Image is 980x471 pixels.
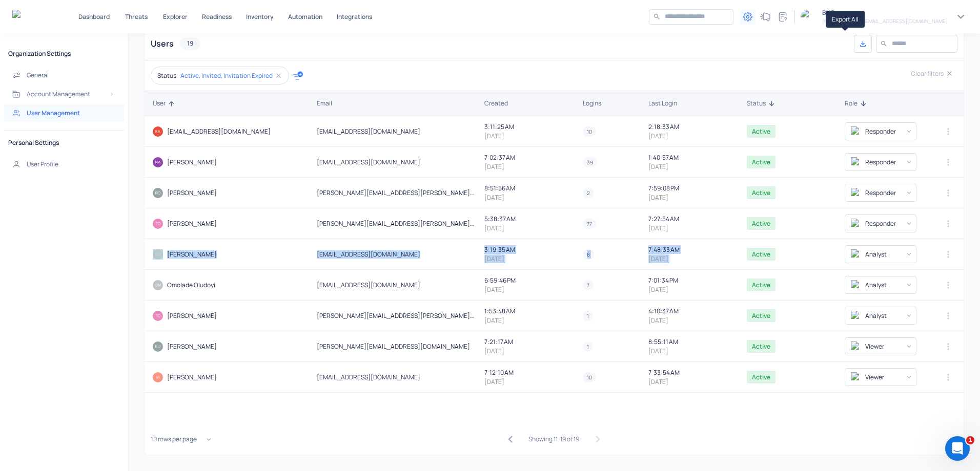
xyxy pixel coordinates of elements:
button: Threats [120,10,153,24]
div: Status [747,99,837,108]
h5: [PERSON_NAME] [167,250,217,259]
p: [DATE] [484,132,575,140]
p: Active [752,373,770,381]
h5: [PERSON_NAME][EMAIL_ADDRESS][DOMAIN_NAME] [317,342,477,351]
a: User Profile [4,155,124,173]
p: Analyst [865,281,887,289]
p: [DATE] [648,347,739,355]
button: What's new [757,9,773,25]
img: kale.vile@bhp.com [153,126,163,137]
h5: [EMAIL_ADDRESS][DOMAIN_NAME] [317,158,477,166]
h5: [PERSON_NAME] [167,312,217,320]
div: Export All [826,11,865,28]
p: Analyst [865,250,887,259]
button: Integrations [333,10,376,24]
a: User Management [4,104,124,122]
button: Explorer [159,10,192,24]
div: logoResponder [845,247,916,261]
p: Integrations [337,14,372,20]
img: logo [851,372,861,382]
p: [DATE] [484,347,575,355]
div: logoResponder [845,124,916,138]
img: Tony Hunt [153,219,163,229]
p: Active [752,281,770,289]
p: [DATE] [484,162,575,171]
img: logo [851,126,861,137]
p: [DATE] [648,224,739,232]
iframe: Intercom live chat [945,436,970,461]
div: Email [317,99,477,108]
img: Omolade Oludoyi [153,280,163,290]
div: Users [151,37,200,50]
div: Last Login [648,99,739,108]
p: 3:11:25 AM [484,122,575,131]
div: Role [845,99,935,108]
p: [DATE] [648,285,739,294]
p: Status: [157,71,178,80]
h5: [PERSON_NAME][EMAIL_ADDRESS][PERSON_NAME][DOMAIN_NAME] [317,220,477,228]
p: 7 [587,281,589,289]
p: [DATE] [484,224,575,232]
p: 77 [587,220,592,228]
p: 5:38:37 AM [484,215,575,223]
img: organization logo [801,9,816,25]
p: 10 [587,373,592,381]
p: Explorer [163,14,188,20]
p: [DATE] [648,193,739,202]
p: [DATE] [648,316,739,325]
p: Active [752,342,770,351]
p: Responder [865,127,896,136]
img: Gem Security [12,10,50,23]
p: 2 [587,189,590,197]
p: 1 [587,342,589,351]
img: logo [851,249,861,260]
div: Created [484,99,575,108]
a: General [4,66,124,84]
h5: [EMAIL_ADDRESS][DOMAIN_NAME] [317,281,477,289]
button: Automation [284,10,326,24]
p: 2:18:33 AM [648,122,739,131]
h5: [EMAIL_ADDRESS][DOMAIN_NAME] [317,373,477,381]
p: 10 [587,127,592,136]
button: organization logoBHP[PERSON_NAME][EMAIL_ADDRESS][DOMAIN_NAME] [801,8,968,25]
span: 1 [966,436,974,444]
a: Readiness [198,10,236,24]
p: [DATE] [484,377,575,386]
div: User [153,99,304,108]
p: Active [752,219,770,228]
p: Dashboard [78,14,110,20]
img: logo [851,280,861,290]
p: Active [752,311,770,320]
button: Inventory [242,10,278,24]
p: Inventory [246,14,274,20]
div: logoResponder [845,155,916,168]
p: 7:02:37 AM [484,153,575,162]
div: Settings [740,9,756,25]
p: Analyst [865,311,887,320]
p: 7:27:54 AM [648,215,739,223]
div: logoResponder [845,339,916,353]
p: 7:12:10 AM [484,368,575,377]
button: Settings [740,9,756,25]
button: Documentation [774,9,791,25]
p: Active [752,158,770,166]
h5: [EMAIL_ADDRESS][DOMAIN_NAME] [167,127,271,136]
h5: [PERSON_NAME][EMAIL_ADDRESS][PERSON_NAME][DOMAIN_NAME] [317,312,477,320]
h5: [PERSON_NAME] [167,373,217,381]
div: 10 rows per page [145,433,216,446]
p: Responder [865,188,896,197]
p: Active [752,127,770,136]
div: Documentation [775,9,790,25]
p: Active [752,250,770,259]
img: logo [851,341,861,352]
h5: User Profile [27,160,58,168]
a: Account Management [4,85,124,103]
p: Threats [125,14,148,20]
img: logo [851,219,861,229]
p: 8 [587,250,590,259]
button: Clear filters [911,65,953,82]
